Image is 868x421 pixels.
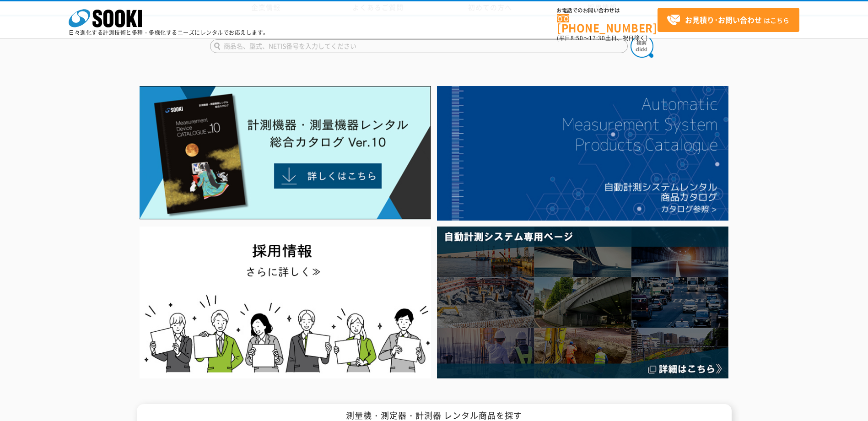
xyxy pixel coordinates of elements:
a: [PHONE_NUMBER] [557,14,658,33]
img: btn_search.png [631,35,653,58]
span: 8:50 [571,34,583,42]
p: 日々進化する計測技術と多種・多様化するニーズにレンタルでお応えします。 [69,30,269,35]
span: (平日 ～ 土日、祝日除く) [557,34,647,42]
a: お見積り･お問い合わせはこちら [658,8,799,32]
img: 自動計測システムカタログ [437,86,728,221]
input: 商品名、型式、NETIS番号を入力してください [210,39,628,53]
strong: お見積り･お問い合わせ [685,14,762,25]
img: Catalog Ver10 [140,86,431,220]
span: はこちら [667,13,789,27]
span: 17:30 [589,34,605,42]
span: お電話でのお問い合わせは [557,8,658,13]
img: 自動計測システム専用ページ [437,227,728,378]
img: SOOKI recruit [140,227,431,378]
